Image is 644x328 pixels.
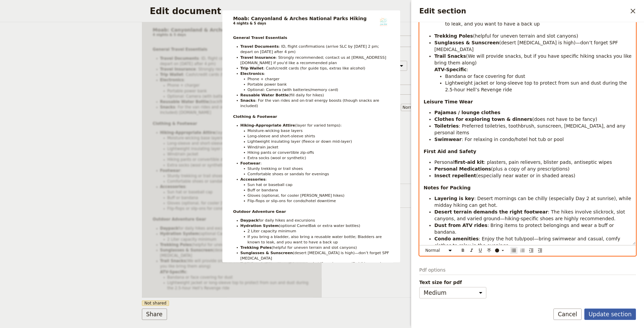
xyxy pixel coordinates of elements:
span: (helpful for uneven terrain and slot canyons) [271,245,357,249]
span: (We will provide snacks, but if you have specific hiking snacks you like bring them along) [240,261,385,271]
button: Format bold [459,247,467,254]
span: (layer for varied temps): [295,123,341,128]
select: Text size for pdf [419,287,486,298]
span: : [264,71,265,76]
span: Personal [434,159,454,165]
h2: Edit section [419,6,627,16]
strong: General Travel Essentials [233,35,287,40]
strong: Pajamas / lounge clothes [434,110,500,115]
span: : [467,67,468,72]
span: Long-sleeve and short-sleeve shirts [247,134,315,138]
button: ​ [493,247,507,254]
strong: Sunglasses & Sunscreen [434,40,499,45]
span: Sturdy trekking or trail shoes [247,166,303,171]
span: (fill daily for hikes) [288,93,324,97]
strong: first-aid kit [454,159,484,165]
span: : Enjoy the hot tub/pool—bring swimwear and casual, comfy clothes to relax in the evenings. [434,236,622,248]
h1: Moab:​ Canyonland & Arches National Parks Hiking [233,16,367,21]
strong: Hiking-Appropriate Attire [240,123,295,128]
span: : For the van rides and on-trail energy boosts (though snacks are included) [240,98,380,108]
strong: Electronics [240,71,264,76]
strong: Daypack [240,218,258,223]
strong: Reusable Water Bottle [240,93,288,97]
span: : Bring items to protect belongings and wear a buff or bandana. [434,223,615,235]
button: Format italic [468,247,475,254]
strong: Trail Snacks [434,53,466,59]
span: : [260,161,262,165]
span: : plasters, pain relievers, blister pads, antiseptic wipes [484,159,612,165]
span: 2 Liter capacity minimum [247,229,296,233]
strong: Personal Medications [434,166,491,172]
span: (We will provide snacks, but if you have specific hiking snacks you like bring them along) [434,53,633,65]
strong: Trekking Poles [240,245,271,249]
span: Moisture-wicking base layers [247,129,302,133]
span: Text size for pdf [419,279,636,286]
span: for daily hikes and excursions [258,218,315,223]
button: Bulleted list [510,247,518,254]
span: Portable power bank [247,82,286,86]
p: Pdf options [419,267,636,275]
span: Extra socks (wool or synthetic) [247,155,306,160]
img: Chicas Abroad logo [377,16,389,28]
strong: Trekking Poles [434,33,473,39]
strong: Sunglasses & Sunscreen [240,250,293,255]
strong: Toiletries [434,123,459,129]
div: ​ [494,248,508,253]
span: Wind/rain jacket [247,145,278,149]
strong: ATV-Specific [434,67,467,72]
span: (especially near water or in shaded areas) [476,173,576,178]
button: Update section [584,309,636,320]
span: Buff or bandana [247,188,278,192]
strong: Trail Snacks [240,261,266,266]
span: (helpful for uneven terrain and slot canyons) [473,33,578,39]
strong: First Aid and Safety [424,149,476,154]
span: Gloves (optional, for cooler [PERSON_NAME] hikes) [247,193,344,197]
strong: Layering is key [434,196,474,201]
strong: Trip Wallet [240,66,263,70]
button: Close drawer [627,5,639,17]
span: : Strongly recommended; contact us at [EMAIL_ADDRESS][DOMAIN_NAME] if you'd like a recommended plan [240,55,386,65]
span: 4 nights & 5 days [233,21,266,26]
strong: Hydration System [240,224,279,228]
span: Optional: Camera (with batteries/memory card) [247,87,338,92]
span: Lightweight insulating layer (fleece or down mid-layer) [247,139,352,144]
h2: Edit document [150,6,484,16]
button: Cancel [553,309,582,320]
span: (optional CamelBak or extra water bottles) [279,224,360,228]
strong: Travel Insurance [240,55,276,59]
strong: Desert terrain demands the right footwear [434,209,548,215]
span: If you bring a bladder, also bring a reusable water bottle; Bladders are known to leak, and you w... [247,234,383,244]
strong: Footwear [240,161,260,165]
span: : For relaxing in condo/hotel hot tub or pool [462,137,564,142]
strong: Condo amenities [434,236,479,241]
strong: Dust from ATV rides [434,223,487,228]
strong: Outdoor Adventure Gear [233,209,286,214]
strong: Clothing & Footwear [233,114,277,119]
strong: Notes for Packing [424,185,471,190]
strong: Leisure Time Wear [424,99,473,104]
span: : [265,177,267,181]
button: Format strikethrough [485,247,493,254]
span: Sun hat or baseball cap [247,182,292,187]
strong: Snacks [240,98,255,102]
strong: Clothes for exploring town & dinners [434,116,532,122]
span: : Preferred toiletries, toothbrush, sunscreen, [MEDICAL_DATA], and any personal items [434,123,627,135]
span: : Cash/credit cards (for guide tips, extras like alcohol) [263,66,365,70]
strong: Travel Documents [240,44,278,49]
strong: Accessories [240,177,265,181]
span: (plus a copy of any prescriptions) [491,166,570,172]
span: Phone + charger [247,77,279,81]
button: Numbered list [519,247,526,254]
span: Lightweight jacket or long-sleeve top to protect from sun and dust during the 2.5-hour Hell’s Rev... [445,80,629,92]
span: Comfortable shoes or sandals for evenings [247,172,329,176]
select: size [401,104,426,111]
span: Flip-flops or slip-ons for condo/hotel downtime [247,198,336,203]
button: Share [142,309,167,320]
span: : ID, flight confirmations (arrive SLC by [DATE] 2 pm; depart on [DATE] after 4 pm) [240,44,380,54]
span: (does not have to be fancy) [532,116,597,122]
span: (desert [MEDICAL_DATA] is high)—don’t forget SPF [MEDICAL_DATA] [240,250,390,260]
span: Bandana or face covering for dust [445,74,525,79]
button: Increase indent [528,247,535,254]
button: Decrease indent [536,247,544,254]
strong: Swimwear [434,137,462,142]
